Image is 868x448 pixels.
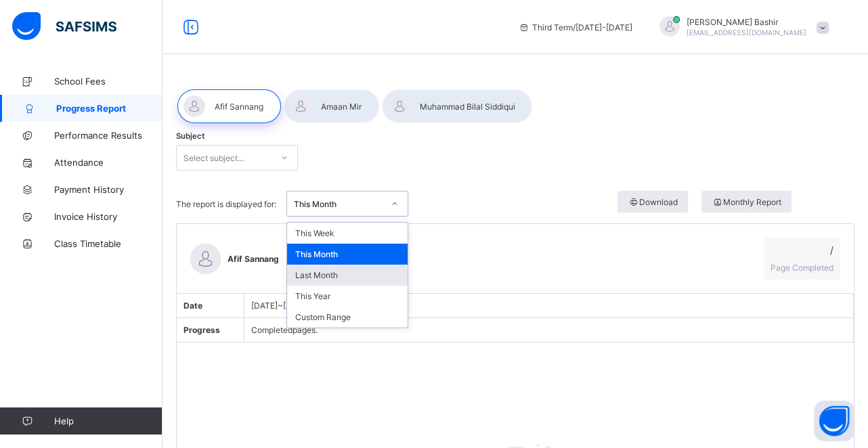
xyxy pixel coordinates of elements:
[287,223,408,244] div: This Week
[646,16,836,39] div: HamidBashir
[251,300,309,311] span: [DATE] ~ [DATE]
[12,12,116,41] img: safsims
[183,300,202,311] span: Date
[519,22,632,32] span: session/term information
[771,244,833,256] span: /
[687,17,806,27] span: [PERSON_NAME] Bashir
[687,28,806,37] span: [EMAIL_ADDRESS][DOMAIN_NAME]
[176,131,204,141] span: Subject
[287,244,408,265] div: This Month
[701,191,854,217] a: Monthly Report
[712,197,781,207] span: Monthly Report
[56,103,162,114] span: Progress Report
[183,145,244,171] div: Select subject...
[54,184,162,195] span: Payment History
[771,263,833,273] span: Page Completed
[54,238,162,249] span: Class Timetable
[54,211,162,222] span: Invoice History
[287,286,408,307] div: This Year
[251,325,318,335] span: Completed pages.
[183,325,220,335] span: Progress
[287,265,408,286] div: Last Month
[54,130,162,141] span: Performance Results
[227,254,279,264] span: Afif Sannang
[294,199,383,209] div: This Month
[814,401,854,441] button: Open asap
[54,157,162,168] span: Attendance
[54,76,162,87] span: School Fees
[54,416,162,426] span: Help
[176,199,276,209] span: The report is displayed for:
[287,307,408,328] div: Custom Range
[628,197,678,207] span: Download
